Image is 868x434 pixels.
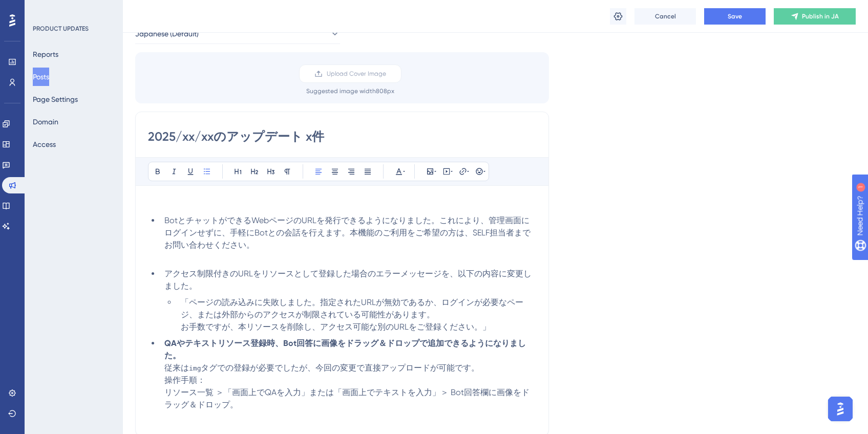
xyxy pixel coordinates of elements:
span: 「ページの読み込みに失敗しました。指定されたURLが無効であるか、ログインが必要なページ、または外部からのアクセスが制限されている可能性があります。 [181,297,523,319]
button: Access [33,135,56,154]
span: お手数ですが、本リソースを削除し、アクセス可能な別のURLをご登録ください。」 [181,322,491,332]
span: img [189,364,201,372]
div: PRODUCT UPDATES [33,25,89,33]
button: Domain [33,113,58,131]
span: Cancel [655,12,676,20]
button: Page Settings [33,90,78,108]
button: Save [704,8,766,25]
iframe: UserGuiding AI Assistant Launcher [825,394,856,424]
span: BotとチャットができるWebページのURLを発行できるようになりました。これにより、管理画面にログインせずに、手軽にBotとの会話を行えます。本機能のご利用をご希望の方は、SELF担当者までお... [164,215,531,250]
button: Japanese (Default) [135,24,340,44]
div: 1 [71,5,74,13]
span: Save [728,12,742,20]
strong: QAやテキストリソース登録時、Bot回答に画像をドラッグ＆ドロップで追加できるようになりました。 [164,338,526,360]
span: タグでの登録が必要でしたが、今回の変更で直接アップロードが可能です。 [201,363,479,373]
span: 従来は [164,363,189,373]
span: リソース一覧 ＞「画面上でQAを入力」または「画面上でテキストを入力」＞ Bot回答欄に画像をドラッグ＆ドロップ。 [164,387,530,409]
button: Posts [33,68,49,86]
span: Upload Cover Image [327,70,386,78]
button: Cancel [634,8,696,25]
span: Japanese (Default) [135,28,199,40]
div: Suggested image width 808 px [306,87,394,95]
span: 操作手順： [164,375,205,385]
span: Publish in JA [802,12,839,20]
span: Need Help? [24,3,64,15]
input: Post Title [148,128,536,145]
button: Publish in JA [774,8,856,25]
button: Reports [33,45,58,63]
span: アクセス制限付きのURLをリソースとして登録した場合のエラーメッセージを、以下の内容に変更しました。 [164,269,532,291]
